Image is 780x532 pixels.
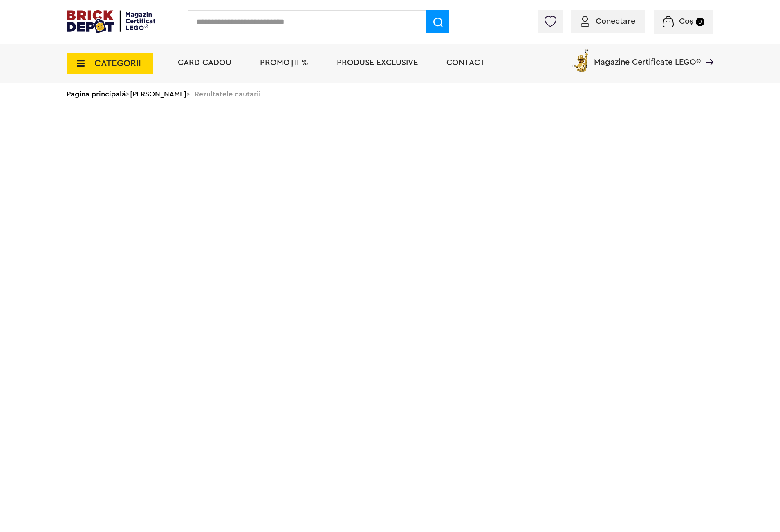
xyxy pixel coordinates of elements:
span: Magazine Certificate LEGO® [594,47,701,66]
span: CATEGORII [94,59,141,68]
a: Card Cadou [178,58,231,67]
a: Magazine Certificate LEGO® [701,47,713,56]
a: PROMOȚII % [260,58,308,67]
a: Conectare [581,17,635,25]
div: > > Rezultatele cautarii [67,83,713,105]
small: 0 [696,18,704,26]
span: Conectare [596,17,635,25]
a: Pagina principală [67,90,126,98]
a: [PERSON_NAME] [130,90,186,98]
a: Produse exclusive [337,58,418,67]
span: Coș [679,17,693,25]
a: Contact [446,58,485,67]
